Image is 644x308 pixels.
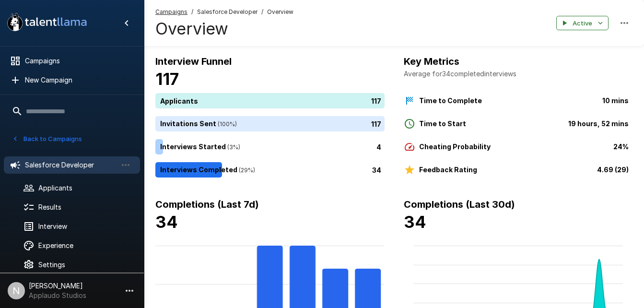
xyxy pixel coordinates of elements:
[371,118,381,129] p: 117
[568,119,629,128] b: 19 hours, 52 mins
[404,56,459,67] b: Key Metrics
[419,119,466,128] b: Time to Start
[372,165,381,175] p: 34
[267,7,293,17] span: Overview
[404,69,633,79] p: Average for 34 completed interviews
[376,142,381,152] p: 4
[155,56,232,67] b: Interview Funnel
[155,19,293,39] h4: Overview
[404,212,426,232] b: 34
[404,199,515,210] b: Completions (Last 30d)
[419,96,482,105] b: Time to Complete
[191,7,193,17] span: /
[261,7,263,17] span: /
[155,199,259,210] b: Completions (Last 7d)
[597,166,629,174] b: 4.69 (29)
[419,142,491,151] b: Cheating Probability
[155,212,178,232] b: 34
[602,96,629,105] b: 10 mins
[556,16,609,31] button: Active
[155,69,179,89] b: 117
[419,166,477,174] b: Feedback Rating
[155,8,187,15] u: Campaigns
[613,142,629,151] b: 24%
[197,7,258,17] span: Salesforce Developer
[371,95,381,106] p: 117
